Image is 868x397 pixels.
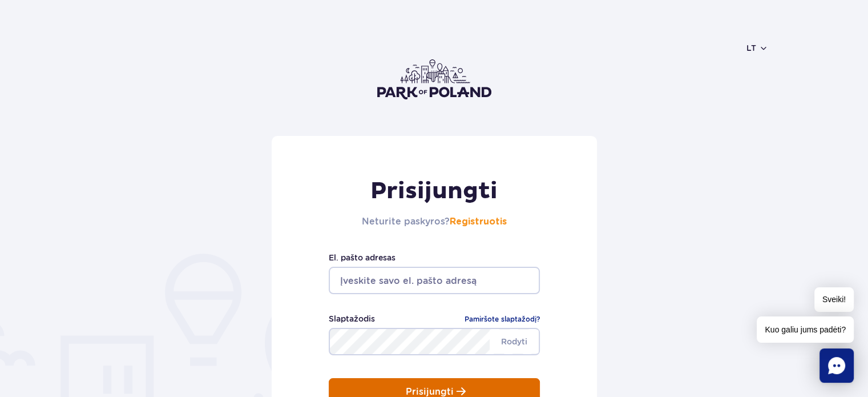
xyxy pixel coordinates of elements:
[765,325,846,334] font: Kuo galiu jums padėti?
[450,217,507,226] a: Registruotis
[819,348,854,383] div: Pokalbis
[370,177,498,206] font: Prisijungti
[465,315,540,323] font: Pamiršote slaptažodį?
[329,253,395,262] font: El. pašto adresas
[501,337,527,346] font: Rodyti
[822,295,846,304] font: Sveiki!
[465,314,540,325] a: Pamiršote slaptažodį?
[362,216,450,227] font: Neturite paskyros?
[329,314,375,323] font: Slaptažodis
[377,59,491,99] img: Lenkijos parko logotipas
[746,43,756,53] font: lt
[329,267,540,294] input: Įveskite savo el. pašto adresą
[746,42,768,54] button: lt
